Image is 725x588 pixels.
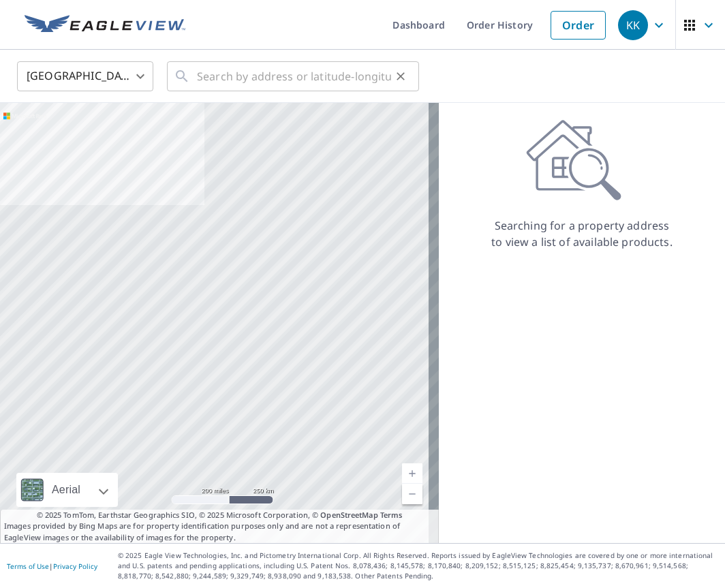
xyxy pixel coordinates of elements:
[17,57,153,95] div: [GEOGRAPHIC_DATA]
[402,484,422,504] a: Current Level 5, Zoom Out
[402,463,422,484] a: Current Level 5, Zoom In
[25,15,185,35] img: EV Logo
[16,473,118,507] div: Aerial
[618,10,648,40] div: KK
[7,561,49,571] a: Terms of Use
[118,551,718,581] p: © 2025 Eagle View Technologies, Inc. and Pictometry International Corp. All Rights Reserved. Repo...
[53,561,97,571] a: Privacy Policy
[48,473,84,507] div: Aerial
[551,11,606,40] a: Order
[491,217,673,250] p: Searching for a property address to view a list of available products.
[197,57,391,95] input: Search by address or latitude-longitude
[7,562,97,570] p: |
[37,510,403,521] span: © 2025 TomTom, Earthstar Geographics SIO, © 2025 Microsoft Corporation, ©
[380,510,403,520] a: Terms
[320,510,377,520] a: OpenStreetMap
[391,67,410,86] button: Clear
